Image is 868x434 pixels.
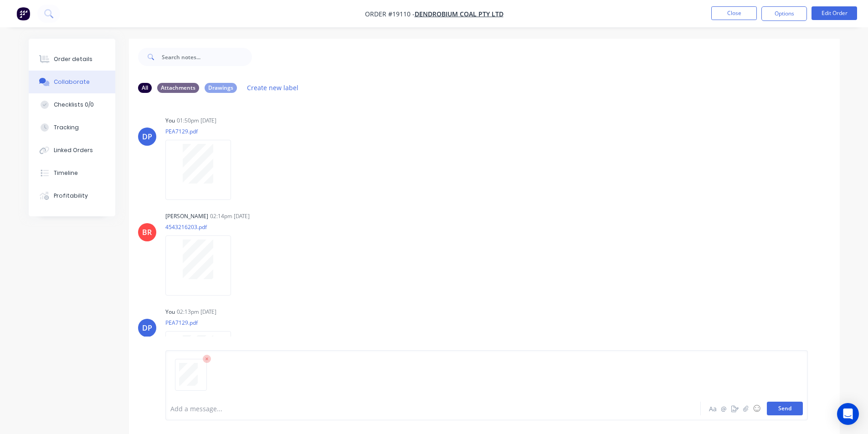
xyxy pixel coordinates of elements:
button: Edit Order [812,6,857,20]
button: Tracking [29,116,115,139]
div: Profitability [54,192,88,200]
div: 02:14pm [DATE] [210,212,250,220]
p: PEA7129.pdf [165,319,240,327]
div: You [165,117,175,125]
img: Factory [16,7,30,20]
div: BR [142,227,152,238]
button: Order details [29,48,115,71]
div: 01:50pm [DATE] [177,117,216,125]
p: 4543216203.pdf [165,223,240,231]
div: DP [142,131,152,142]
div: Open Intercom Messenger [837,403,859,425]
div: Linked Orders [54,146,93,154]
button: Close [711,6,757,20]
div: Order details [54,55,92,63]
div: Timeline [54,169,78,177]
a: Dendrobium Coal Pty Ltd [415,10,503,18]
div: Attachments [157,83,199,93]
button: Send [767,402,803,415]
div: You [165,308,175,316]
button: @ [719,403,729,414]
div: Tracking [54,123,79,132]
button: Timeline [29,162,115,184]
div: All [138,83,152,93]
button: Options [761,6,807,21]
div: Checklists 0/0 [54,101,94,109]
button: Profitability [29,184,115,207]
div: Collaborate [54,78,90,86]
button: Aa [708,403,719,414]
span: Order #19110 - [365,10,415,18]
button: Collaborate [29,71,115,93]
div: [PERSON_NAME] [165,212,208,220]
div: DP [142,322,152,333]
div: Drawings [205,83,237,93]
input: Search notes... [162,48,252,66]
p: PEA7129.pdf [165,128,240,135]
div: 02:13pm [DATE] [177,308,216,316]
button: Linked Orders [29,139,115,162]
button: Checklists 0/0 [29,93,115,116]
button: Create new label [242,82,303,94]
button: ☺ [751,403,762,414]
